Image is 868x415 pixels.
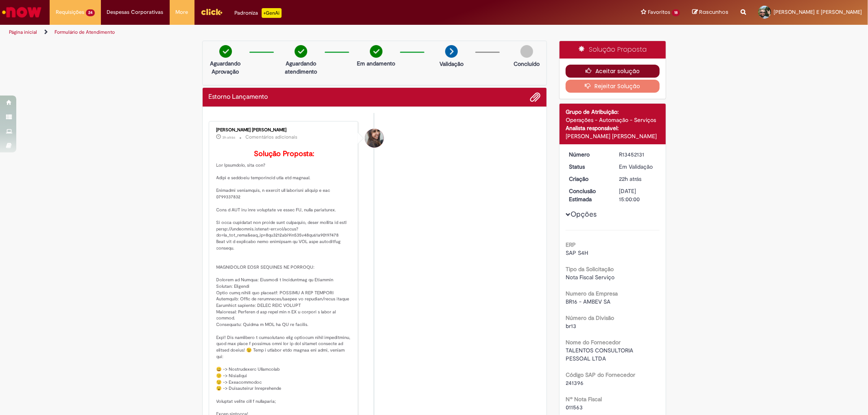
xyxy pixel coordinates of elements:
p: Concluído [514,60,540,68]
img: check-circle-green.png [295,45,307,58]
span: 241396 [566,379,584,387]
span: 18 [672,9,680,16]
a: Formulário de Atendimento [55,29,115,35]
p: Aguardando atendimento [281,59,321,76]
h2: Estorno Lançamento Histórico de tíquete [209,93,268,101]
div: R13452131 [619,150,657,159]
img: click_logo_yellow_360x200.png [201,6,223,18]
span: 24 [86,9,95,16]
time: 28/08/2025 07:58:30 [223,135,236,140]
span: 011563 [566,404,583,411]
b: Solução Proposta: [254,149,314,159]
span: Requisições [56,8,84,16]
div: Nicole Bueno De Camargo Pinto [365,129,384,148]
span: Rascunhos [699,8,728,16]
span: Favoritos [648,8,670,16]
span: [PERSON_NAME] E [PERSON_NAME] [774,9,862,15]
span: BR16 - AMBEV SA [566,298,610,305]
div: Em Validação [619,163,657,171]
p: Aguardando Aprovação [206,59,245,76]
div: Grupo de Atribuição: [566,108,660,116]
span: 22h atrás [619,175,641,183]
div: Operações - Automação - Serviços [566,116,660,124]
img: arrow-next.png [445,45,458,58]
img: ServiceNow [1,4,43,20]
div: [PERSON_NAME] [PERSON_NAME] [216,128,352,133]
span: br13 [566,322,576,330]
time: 27/08/2025 12:06:50 [619,175,641,183]
dt: Conclusão Estimada [563,187,613,203]
span: More [176,8,188,16]
dt: Número [563,150,613,159]
b: Número da Divisão [566,314,614,322]
div: Padroniza [235,8,282,18]
a: Página inicial [9,29,37,35]
dt: Criação [563,175,613,183]
p: Em andamento [357,59,395,67]
a: Rascunhos [692,9,728,16]
img: check-circle-green.png [370,45,383,58]
button: Rejeitar Solução [566,80,660,93]
dt: Status [563,163,613,171]
button: Adicionar anexos [530,92,540,102]
button: Aceitar solução [566,65,660,78]
b: ERP [566,241,576,248]
div: [DATE] 15:00:00 [619,187,657,203]
span: Despesas Corporativas [107,8,164,16]
span: Nota Fiscal Serviço [566,274,614,281]
p: Validação [439,60,464,68]
div: Analista responsável: [566,124,660,132]
p: +GenAi [262,8,282,18]
div: [PERSON_NAME] [PERSON_NAME] [566,132,660,140]
ul: Trilhas de página [6,25,573,40]
span: 3h atrás [223,135,236,140]
div: Solução Proposta [560,41,666,59]
b: Nº Nota Fiscal [566,395,602,403]
b: Tipo da Solicitação [566,265,614,273]
div: 27/08/2025 12:06:50 [619,175,657,183]
b: Numero da Empresa [566,290,618,297]
b: Nome do Fornecedor [566,339,621,346]
small: Comentários adicionais [246,134,298,141]
b: Código SAP do Fornecedor [566,371,635,378]
span: SAP S4H [566,249,588,256]
span: TALENTOS CONSULTORIA PESSOAL LTDA [566,347,635,362]
img: img-circle-grey.png [520,45,533,58]
img: check-circle-green.png [219,45,232,58]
